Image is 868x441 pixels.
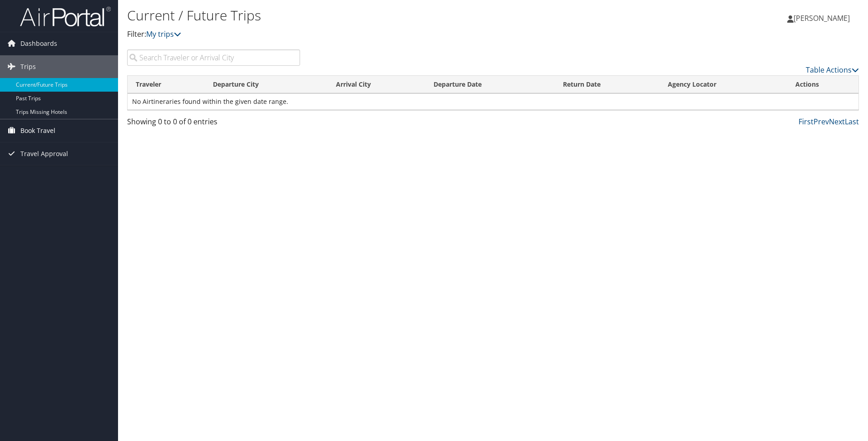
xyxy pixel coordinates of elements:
span: Travel Approval [20,142,68,165]
th: Agency Locator: activate to sort column ascending [660,76,787,93]
td: No Airtineraries found within the given date range. [128,93,858,110]
img: airportal-logo.png [20,6,111,27]
a: Table Actions [806,65,859,75]
a: Prev [814,117,829,127]
span: Book Travel [20,119,55,142]
th: Departure City: activate to sort column ascending [205,76,328,93]
th: Actions [787,76,858,93]
input: Search Traveler or Arrival City [127,49,300,66]
a: My trips [146,29,181,39]
a: [PERSON_NAME] [787,5,859,32]
p: Filter: [127,29,615,40]
a: First [799,117,814,127]
span: Trips [20,55,36,78]
th: Arrival City: activate to sort column ascending [328,76,425,93]
a: Last [845,117,859,127]
th: Return Date: activate to sort column ascending [555,76,660,93]
th: Traveler: activate to sort column ascending [128,76,205,93]
th: Departure Date: activate to sort column descending [425,76,554,93]
h1: Current / Future Trips [127,6,615,25]
a: Next [829,117,845,127]
div: Showing 0 to 0 of 0 entries [127,116,300,132]
span: [PERSON_NAME] [794,13,850,23]
span: Dashboards [20,32,57,55]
